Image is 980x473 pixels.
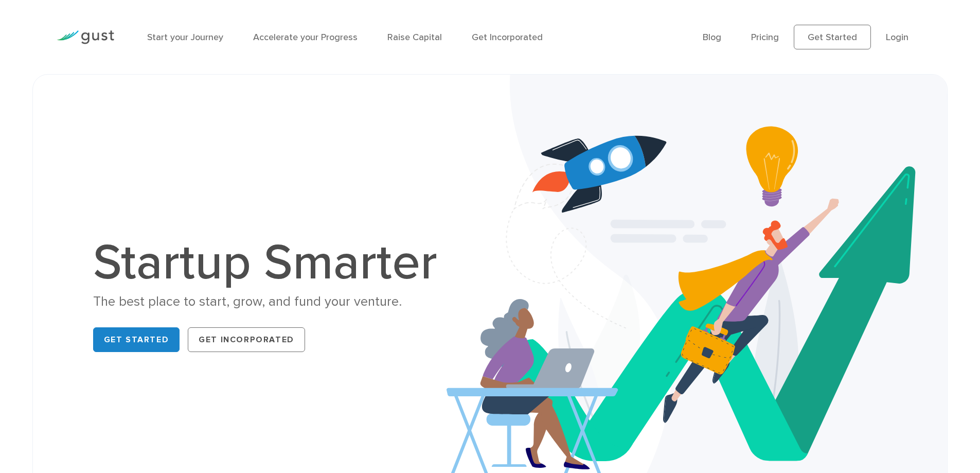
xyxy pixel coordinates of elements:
[472,32,543,43] a: Get Incorporated
[147,32,223,43] a: Start your Journey
[703,32,721,43] a: Blog
[794,25,871,49] a: Get Started
[751,32,779,43] a: Pricing
[188,327,305,352] a: Get Incorporated
[253,32,358,43] a: Accelerate your Progress
[886,32,908,43] a: Login
[93,327,180,352] a: Get Started
[57,30,114,44] img: Gust Logo
[93,238,448,288] h1: Startup Smarter
[387,32,442,43] a: Raise Capital
[93,293,448,311] div: The best place to start, grow, and fund your venture.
